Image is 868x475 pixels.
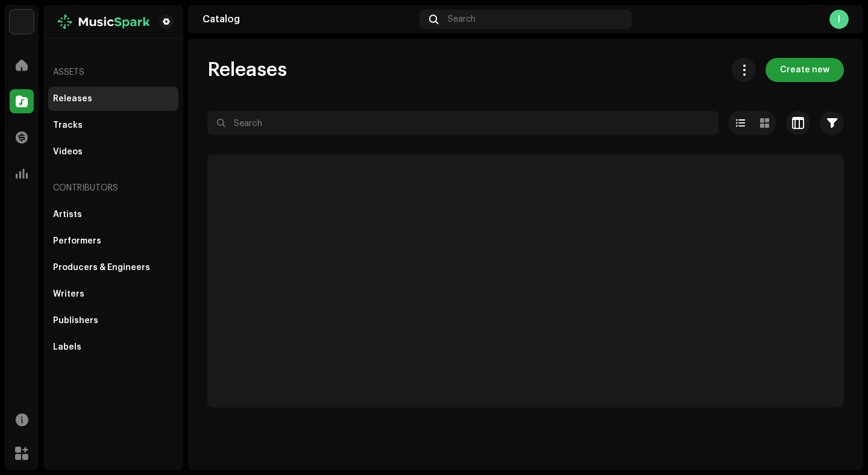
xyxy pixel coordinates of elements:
div: Catalog [203,14,415,24]
re-m-nav-item: Artists [48,203,178,227]
span: Search [448,14,476,24]
div: Videos [53,147,83,157]
div: Artists [53,210,82,219]
div: Tracks [53,121,83,130]
re-m-nav-item: Videos [48,140,178,164]
div: Releases [53,94,92,104]
re-m-nav-item: Labels [48,335,178,359]
img: bc4c4277-71b2-49c5-abdf-ca4e9d31f9c1 [10,10,34,34]
button: Create new [766,58,844,82]
re-m-nav-item: Tracks [48,113,178,137]
div: Producers & Engineers [53,263,150,272]
span: Create new [780,58,829,82]
re-m-nav-item: Publishers [48,309,178,333]
re-m-nav-item: Writers [48,282,178,306]
re-a-nav-header: Contributors [48,174,178,203]
div: Performers [53,236,101,246]
div: Labels [53,342,81,352]
div: I [829,10,849,29]
input: Search [207,111,719,135]
re-a-nav-header: Assets [48,58,178,87]
re-m-nav-item: Performers [48,229,178,253]
re-m-nav-item: Releases [48,87,178,111]
img: b012e8be-3435-4c6f-a0fa-ef5940768437 [53,14,154,29]
re-m-nav-item: Producers & Engineers [48,256,178,280]
span: Releases [207,58,287,82]
div: Writers [53,289,84,299]
div: Publishers [53,316,98,326]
